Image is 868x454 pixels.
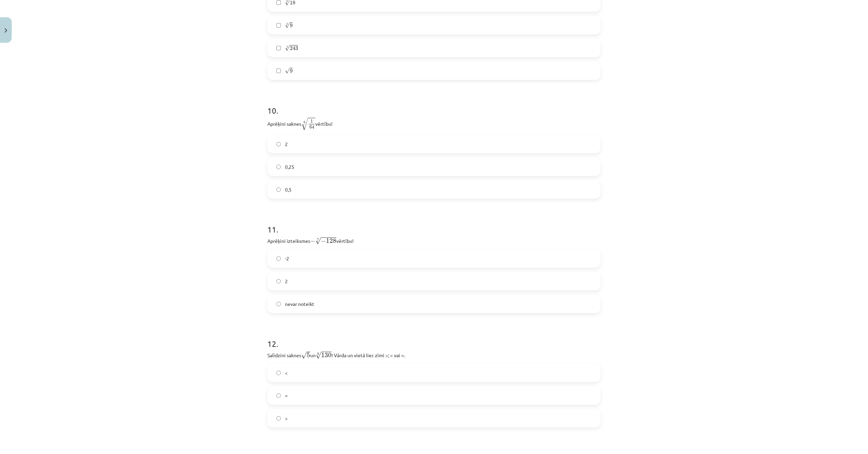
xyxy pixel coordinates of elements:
span: > [285,415,288,422]
span: 9 [290,23,293,28]
span: 2 [285,141,288,148]
input: < [276,371,281,375]
span: 0,25 [285,163,294,171]
input: 0,25 [276,165,281,169]
h1: 12 . [267,327,601,348]
span: 128 [326,238,336,243]
input: = [276,393,281,398]
span: 1 [310,120,313,123]
span: 0,5 [285,186,292,193]
img: icon-close-lesson-0947bae3869378f0d4975bcd49f059093ad1ed9edebbc8119c70593378902aed.svg [4,28,7,33]
span: 130 [321,353,332,358]
span: 9 [290,69,293,73]
span: 2 [285,278,288,285]
input: > [276,416,281,421]
input: 2 [276,142,281,146]
span: -2 [285,255,289,262]
h1: 11 . [267,213,601,234]
span: 64 [309,125,314,129]
p: Salīdzini saknes un ! Vārda un vietā liec zīmi >; < vai =. [267,350,601,359]
span: 18 [290,1,295,5]
span: √ [285,68,290,74]
span: √ [301,352,307,359]
span: √ [285,22,290,28]
span: 5 [307,353,310,358]
input: 2 [276,279,281,283]
h1: 10 . [267,94,601,115]
span: = [285,392,288,399]
span: 243 [290,46,298,50]
span: − [321,239,326,244]
input: -2 [276,256,281,261]
span: √ [285,45,290,51]
p: Aprēķini izteiksmes vērtību! [267,236,601,245]
span: < [285,369,288,376]
p: Aprēķini saknes vērtību! [267,117,601,131]
span: √ [316,352,321,359]
span: √ [315,237,321,245]
span: nevar noteikt [285,300,314,308]
span: − [310,239,315,244]
input: 0,5 [276,187,281,192]
span: √ [301,118,308,130]
input: nevar noteikt [276,302,281,306]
